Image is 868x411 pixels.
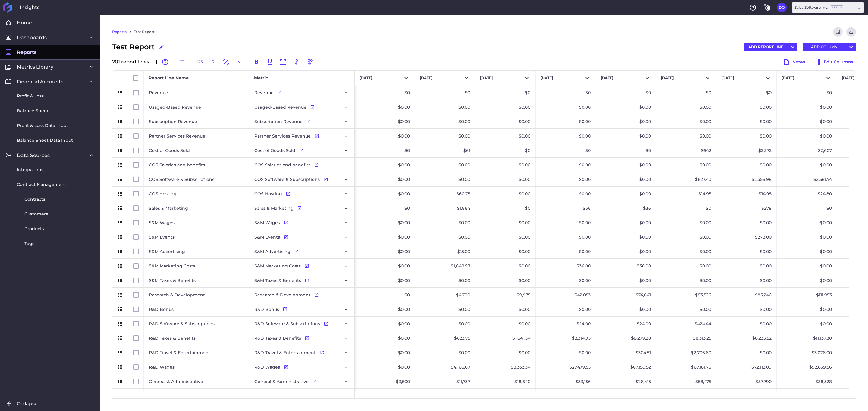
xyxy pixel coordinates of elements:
[144,345,249,360] div: R&D Travel & Entertainment
[716,317,777,331] div: $0.00
[112,143,355,158] div: Press SPACE to select this row.
[355,331,415,345] div: $0.00
[716,143,777,157] div: $2,372
[112,259,355,273] div: Press SPACE to select this row.
[355,215,415,230] div: $0.00
[536,158,596,172] div: $0.00
[777,172,837,186] div: $2,581.74
[17,108,49,114] span: Balance Sheet
[112,60,153,64] div: 201 report line s
[355,259,415,273] div: $0.00
[536,360,596,374] div: $27,479.55
[536,302,596,316] div: $0.00
[656,259,716,273] div: $0.00
[17,152,50,159] span: Data Sources
[716,201,777,215] div: $278
[842,76,854,80] span: [DATE]
[24,196,45,202] span: Contracts
[415,71,475,85] button: [DATE]
[536,259,596,273] div: $36.00
[112,29,127,35] a: Reports
[536,244,596,258] div: $0.00
[17,20,32,26] span: Home
[777,259,837,273] div: $0.00
[777,302,837,316] div: $0.00
[716,215,777,230] div: $0.00
[355,187,415,201] div: $0.00
[777,114,837,128] div: $0.00
[656,331,716,345] div: $8,313.25
[24,226,44,232] span: Products
[415,389,475,403] div: $0.00
[149,75,189,81] span: Report Line Name
[656,201,716,215] div: $0
[254,172,320,186] span: COS Software & Subscriptions
[596,389,656,403] div: $0.00
[656,273,716,287] div: $0.00
[536,100,596,114] div: $0.00
[596,244,656,258] div: $0.00
[112,201,355,215] div: Press SPACE to select this row.
[536,317,596,331] div: $24.00
[415,360,475,374] div: $4,166.67
[536,172,596,186] div: $0.00
[355,100,415,114] div: $0.00
[792,2,864,13] div: Dropdown select
[415,172,475,186] div: $0.00
[17,64,53,70] span: Metrics Library
[716,71,776,85] button: [DATE]
[656,374,716,388] div: $58,475
[716,331,777,345] div: $8,233.52
[112,172,355,187] div: Press SPACE to select this row.
[415,317,475,331] div: $0.00
[716,259,777,273] div: $0.00
[536,374,596,388] div: $33,156
[656,158,716,172] div: $0.00
[112,215,355,230] div: Press SPACE to select this row.
[656,187,716,201] div: $14.95
[480,76,493,80] span: [DATE]
[144,288,249,302] div: Research & Development
[596,230,656,244] div: $0.00
[596,345,656,360] div: $304.51
[475,288,536,302] div: $9,975
[716,129,777,143] div: $0.00
[475,201,536,215] div: $0
[355,114,415,128] div: $0.00
[355,71,415,85] button: [DATE]
[144,114,249,128] div: Subscription Revenue
[208,57,218,67] button: $
[144,158,249,172] div: COS Salaries and benefits
[777,143,837,157] div: $2,607
[475,273,536,287] div: $0.00
[777,273,837,287] div: $0.00
[596,187,656,201] div: $0.00
[254,230,280,244] span: S&M Events
[656,244,716,258] div: $0.00
[234,57,244,67] button: x
[17,79,63,85] span: Financial Accounts
[475,143,536,157] div: $0
[355,230,415,244] div: $0.00
[17,49,37,55] span: Reports
[254,115,303,128] span: Subscription Revenue
[794,5,843,10] div: Salsa Software Inc.
[17,93,44,99] span: Profit & Loss
[596,317,656,331] div: $24.00
[475,244,536,258] div: $0.00
[144,201,249,215] div: Sales & Marketing
[415,201,475,215] div: $1,864
[360,76,372,80] span: [DATE]
[716,114,777,128] div: $0.00
[536,230,596,244] div: $0.00
[475,302,536,316] div: $0.00
[656,114,716,128] div: $0.00
[656,71,716,85] button: [DATE]
[777,288,837,302] div: $111,953
[17,181,66,188] span: Contract Management
[112,42,166,52] div: Test Report
[716,158,777,172] div: $0.00
[144,244,249,258] div: S&M Advertising
[782,76,794,80] span: [DATE]
[777,129,837,143] div: $0.00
